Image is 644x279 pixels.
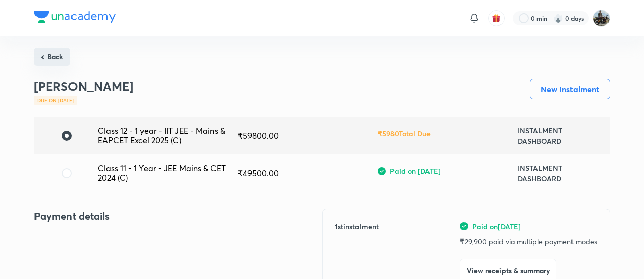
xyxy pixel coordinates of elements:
div: Class 11 - 1 Year - JEE Mains & CET 2024 (C) [98,164,238,182]
div: Due on [DATE] [34,96,77,105]
button: avatar [488,10,505,26]
img: Company Logo [34,11,116,23]
div: Class 12 - 1 year - IIT JEE - Mains & EAPCET Excel 2025 (C) [98,126,238,145]
img: Yathish V [593,10,610,27]
h4: Payment details [34,209,322,224]
h6: INSTALMENT DASHBOARD [518,125,602,146]
span: Paid on [DATE] [472,221,521,232]
span: Paid on [DATE] [390,166,441,176]
button: New Instalment [530,79,610,99]
h6: INSTALMENT DASHBOARD [518,163,602,184]
button: Back [34,48,70,66]
img: streak [553,13,563,23]
h3: [PERSON_NAME] [34,79,133,94]
h6: ₹ 5980 Total Due [378,128,431,139]
div: ₹ 49500.00 [238,169,378,178]
img: green-tick [460,222,468,230]
a: Company Logo [34,11,116,26]
img: avatar [492,14,501,23]
img: green-tick [378,167,386,175]
p: ₹ 29,900 paid via multiple payment modes [460,236,597,247]
div: ₹ 59800.00 [238,131,378,140]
